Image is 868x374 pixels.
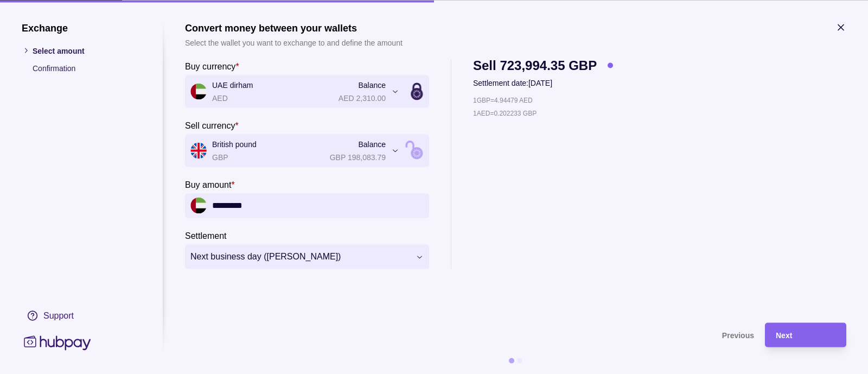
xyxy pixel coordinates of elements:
[185,178,235,191] label: Buy amount
[473,59,597,71] span: Sell 723,994.35 GBP
[185,36,403,48] p: Select the wallet you want to exchange to and define the amount
[765,322,846,347] button: Next
[185,180,231,189] p: Buy amount
[185,231,226,240] p: Settlement
[33,45,141,56] p: Select amount
[22,22,141,34] h1: Exchange
[43,309,74,321] div: Support
[473,77,613,88] p: Settlement date: [DATE]
[722,331,754,340] span: Previous
[473,107,537,119] p: 1 AED = 0.202233 GBP
[185,22,403,34] h1: Convert money between your wallets
[185,229,226,242] label: Settlement
[33,62,141,74] p: Confirmation
[22,304,141,327] a: Support
[473,94,533,106] p: 1 GBP = 4.94479 AED
[185,59,239,72] label: Buy currency
[190,198,207,214] img: ae
[185,61,235,71] p: Buy currency
[185,322,754,347] button: Previous
[212,193,424,218] input: amount
[185,121,235,130] p: Sell currency
[185,118,239,131] label: Sell currency
[776,331,792,340] span: Next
